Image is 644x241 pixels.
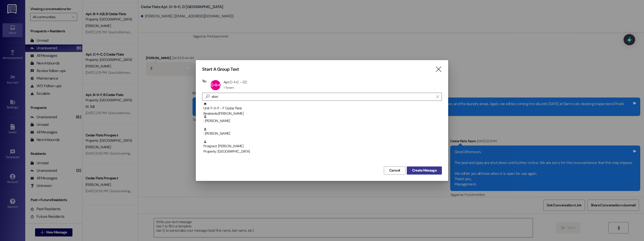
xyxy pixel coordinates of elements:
[203,102,442,116] div: Unit: F~3~F - F Cedar Flats
[211,93,434,100] input: Search for any contact or apartment
[407,166,442,175] button: Create Message
[434,93,442,101] button: Clear text
[203,94,211,99] i: 
[210,82,222,88] span: C~1~C
[203,140,442,154] div: Prospect: [PERSON_NAME]
[224,86,234,90] div: 1 Tenant
[203,111,442,116] div: Residents: [PERSON_NAME]
[435,67,442,72] i: 
[202,127,442,140] div: : [PERSON_NAME]
[224,80,247,84] div: Apt C~1~C - CC
[436,95,439,99] i: 
[384,166,406,175] button: Cancel
[203,115,442,124] div: : [PERSON_NAME]
[202,79,207,83] h3: To:
[389,168,400,173] span: Cancel
[202,140,442,153] div: Prospect: [PERSON_NAME]Property: [GEOGRAPHIC_DATA]
[203,127,442,136] div: : [PERSON_NAME]
[202,102,442,115] div: Unit: F~3~F - F Cedar FlatsResidents:[PERSON_NAME]
[412,168,437,173] span: Create Message
[203,149,442,154] div: Property: [GEOGRAPHIC_DATA]
[202,115,442,127] div: : [PERSON_NAME]
[202,66,239,72] h3: Start A Group Text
